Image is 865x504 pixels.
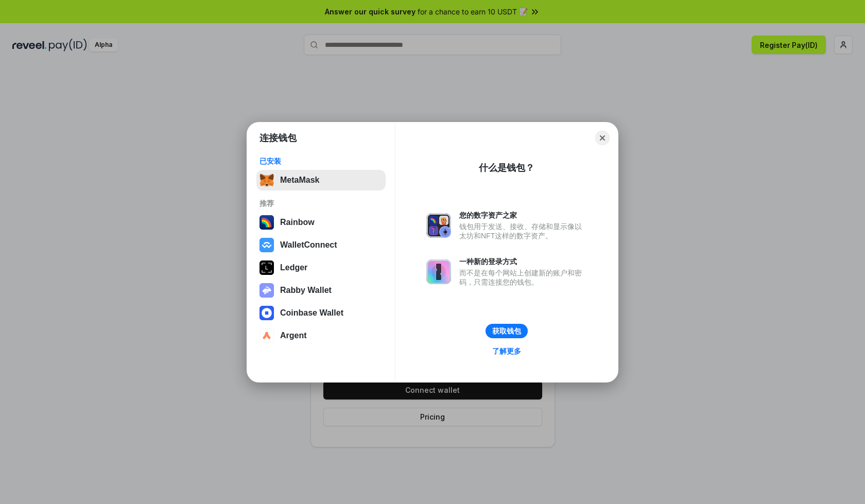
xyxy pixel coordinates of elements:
[259,238,274,252] img: svg+xml,%3Csvg%20width%3D%2228%22%20height%3D%2228%22%20viewBox%3D%220%200%2028%2028%22%20fill%3D...
[595,131,610,145] button: Close
[486,324,528,338] button: 获取钱包
[280,308,343,318] div: Coinbase Wallet
[259,260,274,275] img: svg+xml,%3Csvg%20xmlns%3D%22http%3A%2F%2Fwww.w3.org%2F2000%2Fsvg%22%20width%3D%2228%22%20height%3...
[280,240,337,250] div: WalletConnect
[259,215,274,230] img: svg+xml,%3Csvg%20width%3D%22120%22%20height%3D%22120%22%20viewBox%3D%220%200%20120%20120%22%20fil...
[459,211,587,220] div: 您的数字资产之家
[280,176,319,185] div: MetaMask
[259,157,383,166] div: 已安装
[256,280,386,301] button: Rabby Wallet
[280,286,332,295] div: Rabby Wallet
[259,306,274,320] img: svg+xml,%3Csvg%20width%3D%2228%22%20height%3D%2228%22%20viewBox%3D%220%200%2028%2028%22%20fill%3D...
[256,235,386,255] button: WalletConnect
[256,257,386,278] button: Ledger
[426,213,451,238] img: svg+xml,%3Csvg%20xmlns%3D%22http%3A%2F%2Fwww.w3.org%2F2000%2Fsvg%22%20fill%3D%22none%22%20viewBox...
[280,331,307,340] div: Argent
[479,162,534,174] div: 什么是钱包？
[259,328,274,343] img: svg+xml,%3Csvg%20width%3D%2228%22%20height%3D%2228%22%20viewBox%3D%220%200%2028%2028%22%20fill%3D...
[280,218,315,227] div: Rainbow
[280,263,307,272] div: Ledger
[259,173,274,187] img: svg+xml,%3Csvg%20fill%3D%22none%22%20height%3D%2233%22%20viewBox%3D%220%200%2035%2033%22%20width%...
[492,346,521,356] div: 了解更多
[256,303,386,323] button: Coinbase Wallet
[459,222,587,240] div: 钱包用于发送、接收、存储和显示像以太坊和NFT这样的数字资产。
[459,257,587,266] div: 一种新的登录方式
[256,170,386,190] button: MetaMask
[259,132,297,144] h1: 连接钱包
[459,268,587,287] div: 而不是在每个网站上创建新的账户和密码，只需连接您的钱包。
[259,283,274,298] img: svg+xml,%3Csvg%20xmlns%3D%22http%3A%2F%2Fwww.w3.org%2F2000%2Fsvg%22%20fill%3D%22none%22%20viewBox...
[259,199,383,208] div: 推荐
[486,344,527,358] a: 了解更多
[492,326,521,336] div: 获取钱包
[256,212,386,233] button: Rainbow
[426,259,451,284] img: svg+xml,%3Csvg%20xmlns%3D%22http%3A%2F%2Fwww.w3.org%2F2000%2Fsvg%22%20fill%3D%22none%22%20viewBox...
[256,325,386,346] button: Argent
